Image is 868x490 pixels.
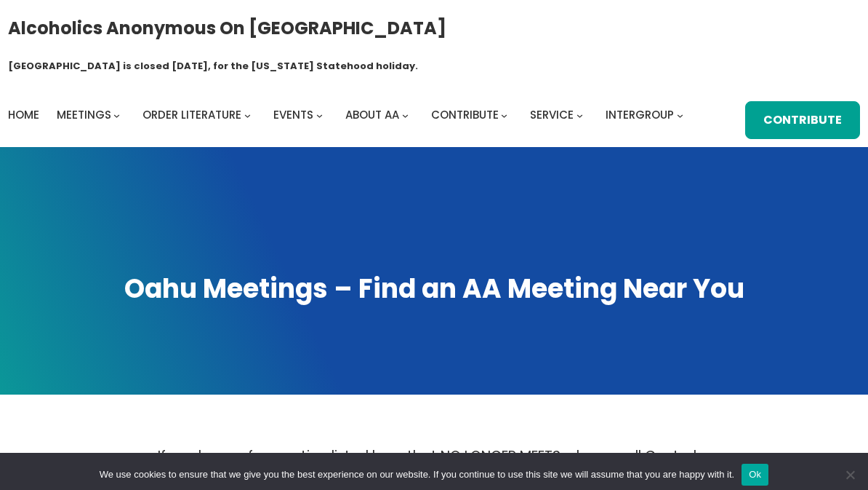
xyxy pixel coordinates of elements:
[8,52,418,66] h1: [GEOGRAPHIC_DATA] is closed [DATE], for the [US_STATE] Statehood holiday.
[402,105,409,111] button: About AA submenu
[576,105,583,111] button: Service submenu
[57,98,111,118] a: Meetings
[742,457,768,478] button: Ok
[244,105,251,111] button: Order Literature submenu
[530,98,574,118] a: Service
[8,5,446,36] a: Alcoholics Anonymous on [GEOGRAPHIC_DATA]
[273,98,313,118] a: Events
[8,98,688,118] nav: Intergroup
[345,100,399,115] span: About AA
[677,105,683,111] button: Intergroup submenu
[745,94,860,132] a: Contribute
[273,100,313,115] span: Events
[431,100,499,115] span: Contribute
[57,100,111,115] span: Meetings
[345,98,399,118] a: About AA
[530,100,574,115] span: Service
[8,98,39,118] a: Home
[142,100,241,115] span: Order Literature
[14,264,854,300] h1: Oahu Meetings – Find an AA Meeting Near You
[431,98,499,118] a: Contribute
[113,105,120,111] button: Meetings submenu
[100,460,734,475] span: We use cookies to ensure that we give you the best experience on our website. If you continue to ...
[606,100,674,115] span: Intergroup
[606,98,674,118] a: Intergroup
[843,460,857,475] span: No
[8,100,39,115] span: Home
[316,105,323,111] button: Events submenu
[501,105,507,111] button: Contribute submenu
